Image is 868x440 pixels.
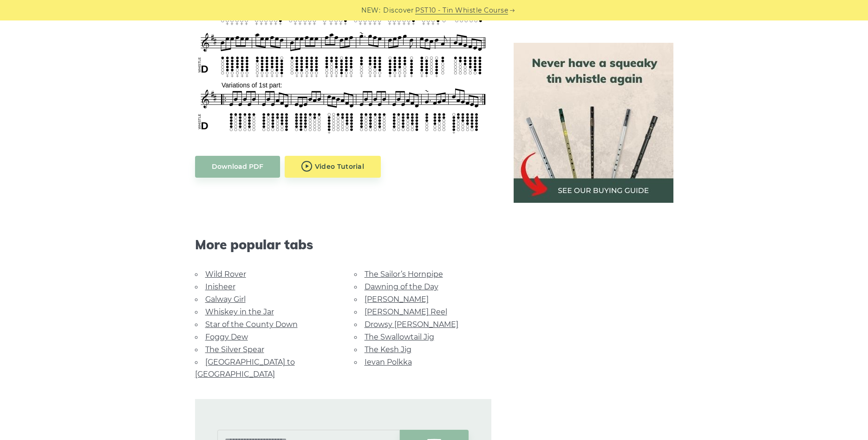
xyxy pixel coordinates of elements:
[285,156,381,178] a: Video Tutorial
[365,307,447,316] a: [PERSON_NAME] Reel
[205,307,274,316] a: Whiskey in the Jar
[365,295,429,304] a: [PERSON_NAME]
[205,320,298,329] a: Star of the County Down
[365,358,412,367] a: Ievan Polkka
[365,333,434,341] a: The Swallowtail Jig
[383,5,414,16] span: Discover
[205,333,248,341] a: Foggy Dew
[365,270,443,279] a: The Sailor’s Hornpipe
[205,270,246,279] a: Wild Rover
[365,320,458,329] a: Drowsy [PERSON_NAME]
[195,156,280,178] a: Download PDF
[205,295,246,304] a: Galway Girl
[195,358,295,379] a: [GEOGRAPHIC_DATA] to [GEOGRAPHIC_DATA]
[195,237,491,253] span: More popular tabs
[361,5,380,16] span: NEW:
[205,282,235,291] a: Inisheer
[205,345,264,354] a: The Silver Spear
[365,345,411,354] a: The Kesh Jig
[365,282,438,291] a: Dawning of the Day
[415,5,508,16] a: PST10 - Tin Whistle Course
[514,43,673,203] img: tin whistle buying guide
